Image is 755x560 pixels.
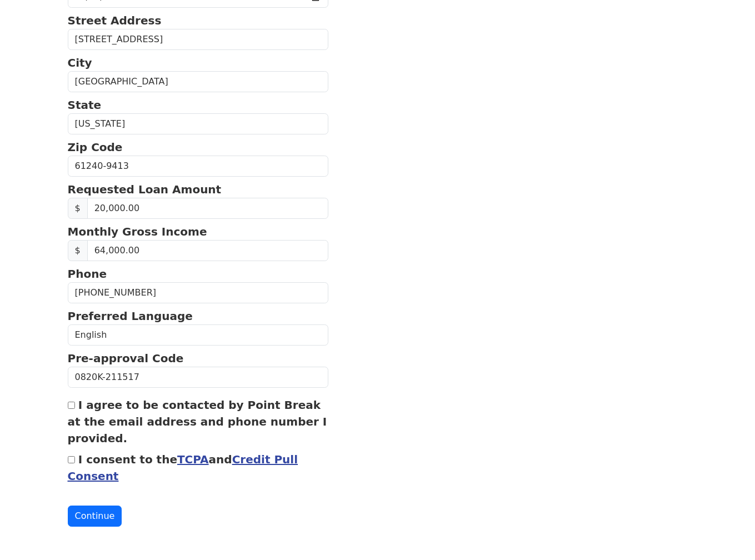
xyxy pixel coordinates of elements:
[87,198,329,219] input: Requested Loan Amount
[177,453,209,466] a: TCPA
[68,183,222,196] strong: Requested Loan Amount
[68,141,123,154] strong: Zip Code
[68,14,162,27] strong: Street Address
[68,309,193,323] strong: Preferred Language
[68,282,329,303] input: Phone
[68,506,122,527] button: Continue
[68,352,184,365] strong: Pre-approval Code
[68,398,327,445] label: I agree to be contacted by Point Break at the email address and phone number I provided.
[68,56,92,69] strong: City
[68,156,329,177] input: Zip Code
[68,453,298,483] label: I consent to the and
[68,98,102,112] strong: State
[68,223,329,240] p: Monthly Gross Income
[68,29,329,50] input: Street Address
[68,240,88,261] span: $
[68,267,107,281] strong: Phone
[68,367,329,388] input: Pre-approval Code
[68,198,88,219] span: $
[87,240,329,261] input: Monthly Gross Income
[68,71,329,92] input: City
